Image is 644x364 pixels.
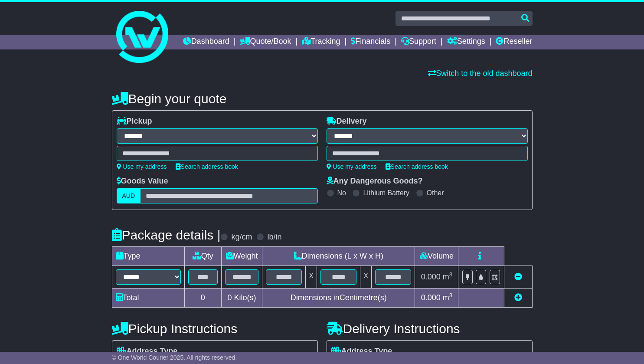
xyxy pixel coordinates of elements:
a: Use my address [117,163,167,170]
a: Support [401,35,436,49]
label: Lithium Battery [363,189,409,197]
a: Quote/Book [240,35,291,49]
h4: Pickup Instructions [112,321,318,336]
a: Use my address [327,163,377,170]
td: x [306,266,317,289]
label: lb/in [267,233,281,242]
td: Dimensions (L x W x H) [262,247,415,266]
td: 0 [184,289,222,308]
td: x [360,266,372,289]
sup: 3 [449,292,453,298]
h4: Package details | [112,228,221,242]
label: Address Type [117,347,178,356]
td: Weight [222,247,262,266]
td: Dimensions in Centimetre(s) [262,289,415,308]
a: Switch to the old dashboard [428,69,532,78]
a: Tracking [302,35,340,49]
span: 0.000 [421,272,441,281]
h4: Begin your quote [112,92,533,106]
sup: 3 [449,271,453,278]
label: Address Type [331,347,392,356]
td: Type [112,247,184,266]
a: Remove this item [514,272,522,281]
label: kg/cm [231,233,252,242]
span: 0.000 [421,293,441,302]
a: Financials [351,35,390,49]
label: No [337,189,346,197]
label: Other [427,189,444,197]
span: 0 [228,293,232,302]
td: Volume [415,247,458,266]
a: Add new item [514,293,522,302]
td: Kilo(s) [222,289,262,308]
span: m [443,293,453,302]
a: Dashboard [183,35,229,49]
a: Reseller [496,35,532,49]
span: m [443,272,453,281]
label: Pickup [117,117,152,126]
a: Settings [447,35,485,49]
label: AUD [117,188,141,203]
td: Qty [184,247,222,266]
a: Search address book [386,163,448,170]
h4: Delivery Instructions [327,321,533,336]
label: Goods Value [117,177,168,186]
label: Delivery [327,117,367,126]
label: Any Dangerous Goods? [327,177,423,186]
span: © One World Courier 2025. All rights reserved. [112,354,237,361]
a: Search address book [176,163,238,170]
td: Total [112,289,184,308]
